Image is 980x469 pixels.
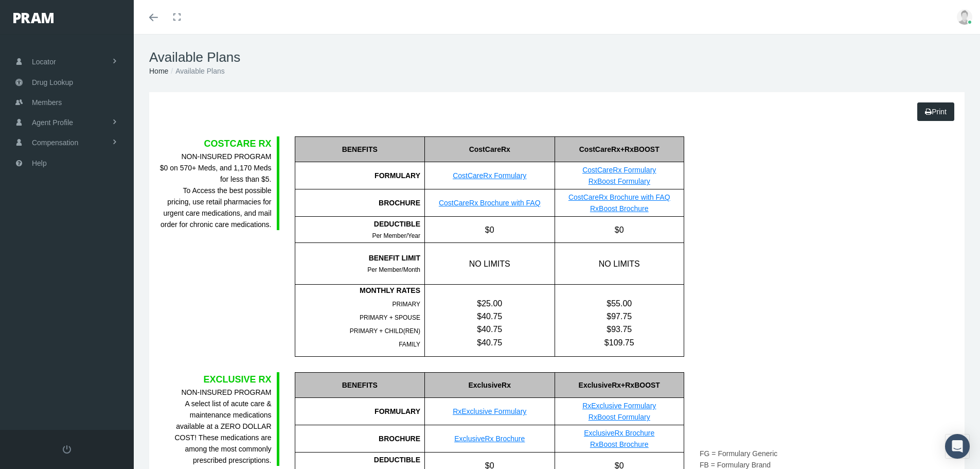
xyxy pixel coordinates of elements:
[168,65,224,77] li: Available Plans
[425,336,555,349] div: $40.75
[700,461,771,469] span: FB = Formulary Brand
[159,136,272,151] div: COSTCARE RX
[32,153,47,173] span: Help
[295,372,425,398] div: BENEFITS
[439,199,541,207] a: CostCareRx Brochure with FAQ
[945,434,970,459] div: Open Intercom Messenger
[32,133,78,152] span: Compensation
[393,301,420,308] span: PRIMARY
[13,13,54,23] img: PRAM_20_x_78.png
[360,314,420,321] span: PRIMARY + SPOUSE
[584,429,654,437] a: ExclusiveRx Brochure
[424,243,555,284] div: NO LIMITS
[295,454,421,465] div: DEDUCTIBLE
[917,102,954,121] a: Print
[295,136,425,162] div: BENEFITS
[181,388,271,396] b: NON-INSURED PROGRAM
[555,297,684,310] div: $55.00
[590,204,649,213] a: RxBoost Brochure
[454,435,525,443] a: ExclusiveRx Brochure
[568,193,670,201] a: CostCareRx Brochure with FAQ
[295,189,425,217] div: BROCHURE
[555,310,684,323] div: $97.75
[424,217,555,242] div: $0
[159,151,272,230] div: $0 on 570+ Meds, and 1,170 Meds for less than $5. To Access the best possible pricing, use retail...
[425,323,555,336] div: $40.75
[181,152,271,161] b: NON-INSURED PROGRAM
[425,310,555,323] div: $40.75
[295,252,421,264] div: BENEFIT LIMIT
[32,93,62,112] span: Members
[453,171,526,180] a: CostCareRx Formulary
[32,52,56,72] span: Locator
[957,9,972,25] img: user-placeholder.jpg
[555,217,684,242] div: $0
[555,243,684,284] div: NO LIMITS
[582,166,656,174] a: CostCareRx Formulary
[149,49,965,65] h1: Available Plans
[159,372,272,387] div: EXCLUSIVE RX
[295,285,421,296] div: MONTHLY RATES
[589,413,650,421] a: RxBoost Formulary
[590,440,649,448] a: RxBoost Brochure
[555,136,684,162] div: CostCareRx+RxBOOST
[425,297,555,310] div: $25.00
[589,177,650,185] a: RxBoost Formulary
[149,67,168,75] a: Home
[295,398,425,425] div: FORMULARY
[295,162,425,189] div: FORMULARY
[295,425,425,453] div: BROCHURE
[555,323,684,336] div: $93.75
[350,327,420,335] span: PRIMARY + CHILD(REN)
[453,407,526,415] a: RxExclusive Formulary
[424,372,555,398] div: ExclusiveRx
[32,73,73,92] span: Drug Lookup
[367,266,420,273] span: Per Member/Month
[424,136,555,162] div: CostCareRx
[295,218,421,230] div: DEDUCTIBLE
[582,402,656,410] a: RxExclusive Formulary
[159,387,272,466] div: A select list of acute care & maintenance medications available at a ZERO DOLLAR COST! These medi...
[399,341,420,348] span: FAMILY
[372,232,420,239] span: Per Member/Year
[555,336,684,349] div: $109.75
[32,113,73,132] span: Agent Profile
[555,372,684,398] div: ExclusiveRx+RxBOOST
[700,449,777,458] span: FG = Formulary Generic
